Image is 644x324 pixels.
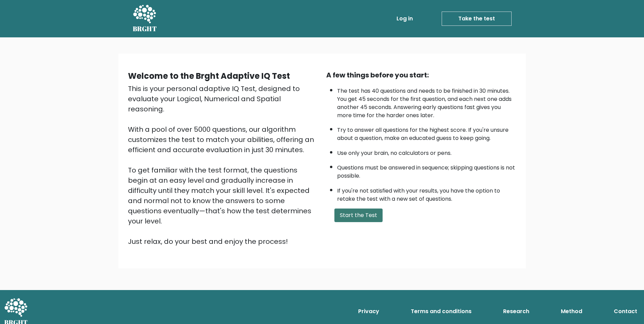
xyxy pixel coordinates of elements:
[337,160,516,180] li: Questions must be answered in sequence; skipping questions is not possible.
[355,305,382,318] a: Privacy
[500,305,532,318] a: Research
[337,123,516,142] li: Try to answer all questions for the highest score. If you're unsure about a question, make an edu...
[334,209,383,222] button: Start the Test
[337,84,516,120] li: The test has 40 questions and needs to be finished in 30 minutes. You get 45 seconds for the firs...
[611,305,640,318] a: Contact
[408,305,474,318] a: Terms and conditions
[442,12,512,26] a: Take the test
[128,70,290,82] b: Welcome to the Brght Adaptive IQ Test
[133,3,157,35] a: BRGHT
[128,84,318,247] div: This is your personal adaptive IQ Test, designed to evaluate your Logical, Numerical and Spatial ...
[337,183,516,203] li: If you're not satisfied with your results, you have the option to retake the test with a new set ...
[337,146,516,157] li: Use only your brain, no calculators or pens.
[394,12,416,25] a: Log in
[558,305,585,318] a: Method
[326,70,516,80] div: A few things before you start:
[133,25,157,33] h5: BRGHT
